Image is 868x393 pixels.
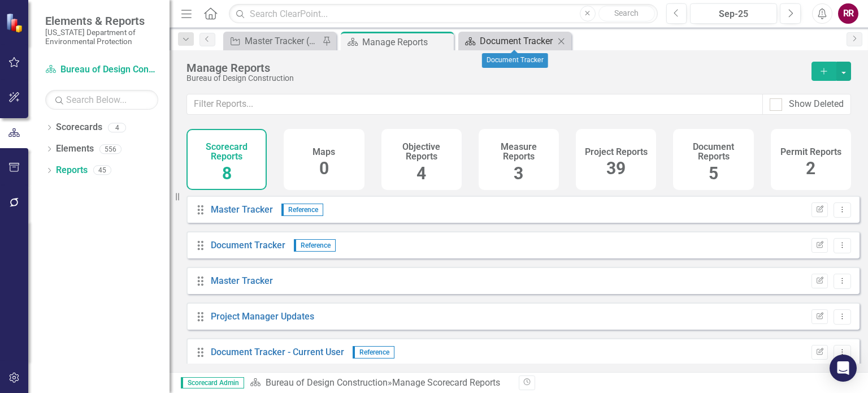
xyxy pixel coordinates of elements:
span: 2 [806,158,815,178]
h4: Permit Reports [780,147,841,157]
a: Bureau of Design Construction [45,63,158,76]
input: Search Below... [45,90,158,110]
div: Sep-25 [694,7,773,21]
button: RR [838,3,858,24]
span: 4 [416,163,426,183]
span: 39 [606,158,626,178]
div: Master Tracker (External) [245,34,319,48]
div: 45 [93,166,111,175]
a: Master Tracker [211,204,273,215]
span: Reference [281,204,323,216]
a: Master Tracker [211,275,273,286]
div: » Manage Scorecard Reports [250,377,510,390]
a: Reports [56,164,88,177]
div: Open Intercom Messenger [830,355,857,382]
div: Show Deleted [789,98,844,111]
div: Document Tracker [482,53,548,68]
div: 4 [108,123,126,132]
span: 5 [709,163,718,183]
div: Manage Reports [362,35,451,49]
h4: Measure Reports [485,142,552,162]
h4: Scorecard Reports [193,142,260,162]
h4: Objective Reports [388,142,455,162]
a: Elements [56,142,94,156]
span: Reference [294,239,336,252]
img: ClearPoint Strategy [6,13,25,33]
input: Search ClearPoint... [229,4,657,24]
a: Project Manager Updates [211,311,314,322]
h4: Project Reports [585,147,648,157]
div: Bureau of Design Construction [186,74,800,83]
div: Document Tracker [480,34,554,48]
div: Manage Reports [186,62,800,74]
span: Elements & Reports [45,14,158,28]
span: 8 [222,163,232,183]
a: Scorecards [56,121,102,134]
small: [US_STATE] Department of Environmental Protection [45,28,158,46]
a: Master Tracker (External) [226,34,319,48]
button: Search [598,6,655,21]
div: 556 [99,144,121,154]
span: Scorecard Admin [181,377,244,388]
h4: Document Reports [680,142,747,162]
button: Sep-25 [690,3,777,24]
a: Document Tracker - Current User [211,347,344,357]
span: 3 [514,163,523,183]
span: Reference [353,346,394,359]
a: Document Tracker [211,240,285,251]
a: Bureau of Design Construction [266,377,388,388]
span: Search [614,8,639,18]
h4: Maps [313,147,335,157]
a: Document Tracker [461,34,554,48]
span: 0 [319,158,329,178]
input: Filter Reports... [186,94,763,115]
